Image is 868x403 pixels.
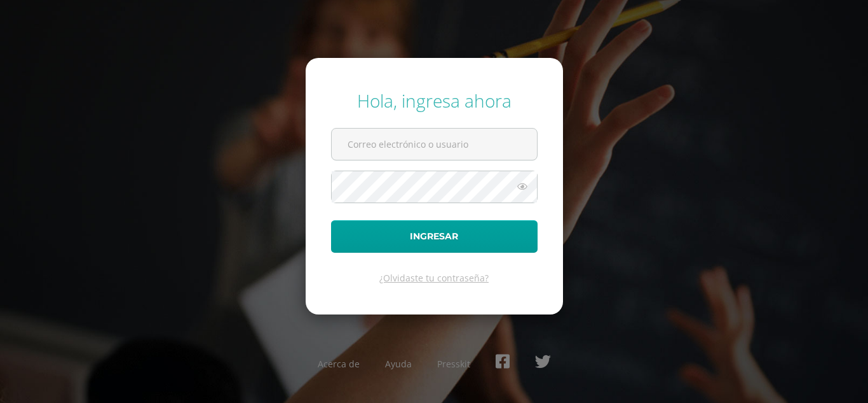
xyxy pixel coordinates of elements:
[331,88,538,113] div: Hola, ingresa ahora
[437,358,470,370] a: Presskit
[332,129,537,160] input: Correo electrónico o usuario
[331,220,538,253] button: Ingresar
[318,358,360,370] a: Acerca de
[385,358,412,370] a: Ayuda
[379,272,489,284] a: ¿Olvidaste tu contraseña?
